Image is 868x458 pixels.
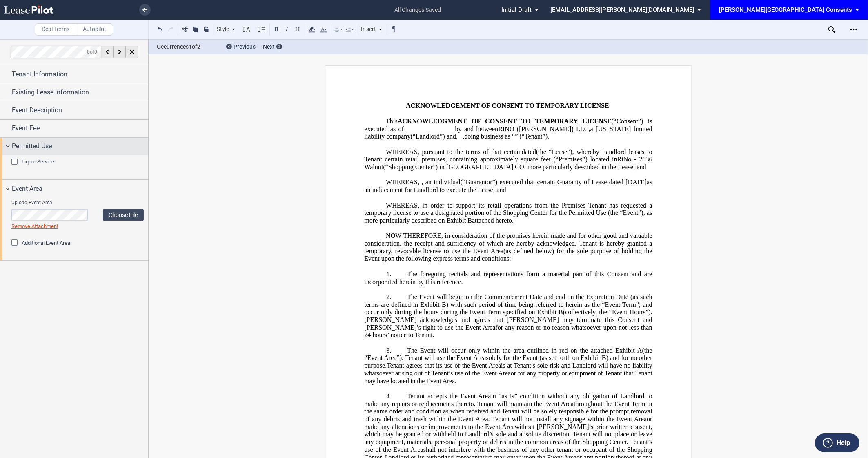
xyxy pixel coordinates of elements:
[11,158,54,166] md-checkbox: Liquor Service
[407,393,491,400] span: Tenant accepts the Event Area
[364,354,654,369] span: ) and for no other purpose.
[364,232,654,255] span: NOW THEREFORE, in consideration of the promises herein made and for other good and valuable consi...
[12,69,67,79] span: Tenant Information
[386,270,391,278] span: 1.
[386,393,391,400] span: 4.
[364,156,654,170] span: RiNo - 2636 Walnut
[637,347,642,354] a: A
[847,23,860,36] div: Open Lease options menu
[559,308,563,316] a: B
[364,118,654,132] span: (“Consent”) is executed as of ______________ by and between
[411,133,456,140] span: (“Landlord”) and
[589,125,590,132] span: ,
[216,24,237,35] div: Style
[263,43,275,50] span: Next
[180,24,190,34] button: Cut
[386,347,391,354] span: 3.
[406,102,609,109] span: ACKNOWLEDGEMENT OF CONSENT TO TEMPORARY LICENSE
[486,354,600,362] span: solely for the Event (as set forth on Exhibit
[719,6,852,13] div: [PERSON_NAME][GEOGRAPHIC_DATA] Consents
[22,159,54,165] span: Liquor Service
[364,370,654,384] span: or for any property or equipment of Tenant that Tenant may have located in the Event Area
[87,49,97,55] span: of
[35,23,76,36] label: Deal Terms
[442,301,446,308] a: B
[397,354,402,362] span: ”)
[94,49,97,55] span: 0
[293,24,303,34] button: Underline
[521,156,617,163] span: square feet (“Premises”) located in
[364,293,654,308] span: The Event will begin on the Commencement Date and end on the Expiration Date (as such terms are d...
[364,324,654,339] span: for any reason or no reason whatsoever upon not less than 24
[387,362,501,369] span: Tenant agrees that its use of the Event Area
[524,163,646,171] span: , more particularly described in the Lease; and
[596,125,631,132] span: [US_STATE]
[372,331,434,339] span: hours’ notice to Tenant.
[461,179,647,186] span: (“Guarantor”) executed that certain Guaranty of Lease dated [DATE]
[364,400,654,423] span: throughout the Event Term in the same order and condition as when received and Tenant will be sol...
[364,393,654,407] span: in “as is” condition without any obligation of Landlord to make any repairs or replacements there...
[364,301,654,315] span: ) with such period of time being referred to herein as the “Event Term”, and occur only during th...
[590,125,593,132] span: a
[488,416,647,423] span: . Tenant will not install any signage within the Event Area
[11,239,70,247] md-checkbox: Additional Event Area
[446,163,513,171] span: [GEOGRAPHIC_DATA]
[76,23,113,36] label: Autopilot
[12,123,40,133] span: Event Fee
[522,133,549,140] span: “Tenant”).
[103,209,144,221] label: Choose File
[467,217,472,224] a: B
[364,270,654,285] span: The foregoing recitals and representations form a material part of this Consent and are incorpora...
[364,347,654,362] span: (the “Event Area
[463,133,464,140] span: ,
[226,43,256,51] div: Previous
[12,141,52,151] span: Permitted Use
[383,163,444,171] span: (“Shopping Center”) in
[522,148,536,155] span: dated
[386,118,398,125] span: This
[263,43,282,51] div: Next
[602,354,606,362] a: B
[364,416,654,430] span: or make any alterations or improvements to the Event Area
[472,217,514,224] span: attached hereto.
[536,148,572,155] span: (the “Lease”)
[201,24,211,34] button: Paste
[87,49,90,55] span: 0
[815,433,859,452] button: Help
[389,24,398,34] button: Toggle Control Characters
[12,87,89,97] span: Existing Lease Information
[515,163,524,171] span: CO
[11,199,144,206] span: Upload Event Area
[456,133,458,140] span: ,
[421,179,460,186] span: , an individual
[386,148,522,155] span: WHEREAS, pursuant to the terms of that certain
[364,308,654,331] span: (collectively, the “Event Hours”). [PERSON_NAME] acknowledges and agrees that [PERSON_NAME] may t...
[513,163,515,171] span: ,
[234,43,256,50] span: Previous
[402,354,486,362] span: . Tenant will use the Event Area
[364,248,654,262] span: (as defined below) for the sole purpose of holding the Event upon the following express terms and...
[386,179,419,186] span: WHEREAS,
[364,148,654,163] span: , whereby Landlord leases to Tenant certain retail premises, containing approximately
[360,24,384,35] div: Insert
[455,377,456,384] span: .
[191,24,200,34] button: Copy
[501,6,532,13] span: Initial Draft
[515,133,522,140] span: ” (
[398,118,612,125] span: ACKNOWLEDGMENT OF CONSENT TO TEMPORARY LICENSE
[837,438,850,448] label: Help
[155,24,165,34] button: Undo
[386,293,391,301] span: 2.
[364,201,654,224] span: WHEREAS, in order to support its retail operations from the Premises Tenant has requested a tempo...
[364,179,654,193] span: as an inducement for Landlord to execute the Lease; and
[464,133,515,140] span: doing business as “
[11,223,58,229] a: Remove Attachment
[282,24,292,34] button: Italic
[498,125,588,132] span: RINO ([PERSON_NAME]) LLC
[390,1,445,19] span: all changes saved
[189,43,192,50] b: 1
[364,423,654,454] span: without [PERSON_NAME]’s prior written consent, which may be granted or withheld in Landlord’s sol...
[12,105,62,115] span: Event Description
